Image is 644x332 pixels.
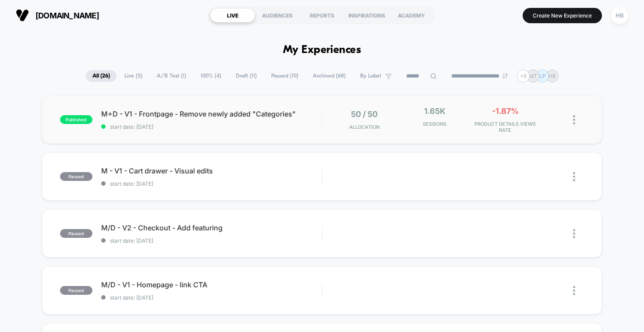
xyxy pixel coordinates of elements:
span: paused [60,172,92,181]
span: -1.87% [492,106,519,116]
div: + 6 [517,70,530,82]
img: close [573,229,575,238]
span: M/D - V2 - Checkout - Add featuring [101,223,322,232]
p: MT [529,73,537,79]
span: PRODUCT DETAILS VIEWS RATE [472,121,538,133]
span: M/D - V1 - Homepage - link CTA [101,280,322,289]
div: INSPIRATIONS [344,8,389,22]
span: Draft ( 11 ) [229,70,263,82]
span: paused [60,286,92,295]
div: AUDIENCES [255,8,300,22]
span: By Label [360,73,381,79]
span: Paused ( 10 ) [265,70,305,82]
div: HB [611,7,628,24]
p: LP [539,73,546,79]
div: ACADEMY [389,8,434,22]
img: end [502,73,508,78]
span: 50 / 50 [351,109,378,119]
span: M+D - V1 - Frontpage - Remove newly added "Categories" [101,109,322,118]
span: A/B Test ( 1 ) [150,70,193,82]
span: start date: [DATE] [101,294,322,301]
span: paused [60,229,92,238]
span: 100% ( 4 ) [194,70,228,82]
img: close [573,286,575,295]
p: HB [548,73,556,79]
button: HB [609,7,631,25]
span: start date: [DATE] [101,237,322,244]
span: 1.65k [424,106,446,116]
span: Live ( 5 ) [118,70,149,82]
img: close [573,172,575,181]
span: All ( 26 ) [86,70,117,82]
div: LIVE [210,8,255,22]
span: start date: [DATE] [101,180,322,187]
button: Create New Experience [523,8,602,23]
span: Archived ( 68 ) [306,70,352,82]
span: published [60,115,92,124]
button: [DOMAIN_NAME] [13,8,102,22]
h1: My Experiences [283,44,361,57]
span: [DOMAIN_NAME] [35,11,99,20]
img: close [573,115,575,124]
img: Visually logo [16,9,29,22]
span: M - V1 - Cart drawer - Visual edits [101,166,322,175]
span: start date: [DATE] [101,124,322,130]
div: REPORTS [300,8,344,22]
span: Allocation [349,124,379,130]
span: Sessions [402,121,468,127]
